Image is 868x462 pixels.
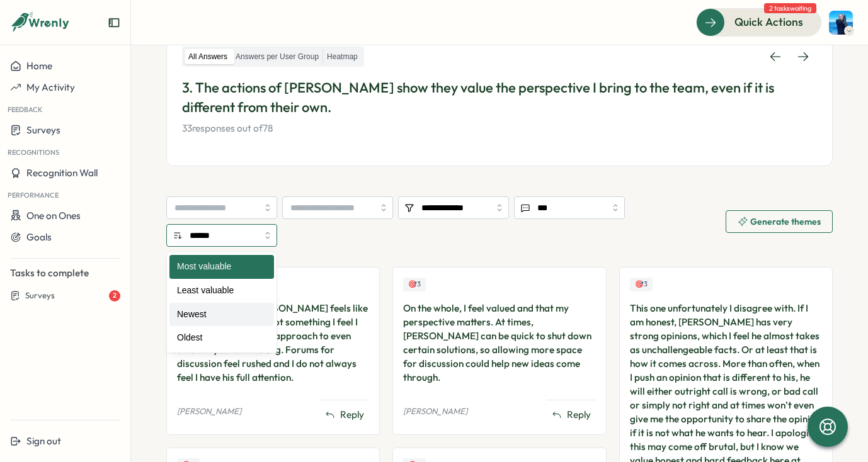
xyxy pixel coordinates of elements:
div: 2 [109,290,120,301]
p: 33 responses out of 78 [182,121,817,135]
span: Recognition Wall [26,167,98,179]
span: Sign out [26,435,61,447]
p: Tasks to complete [10,266,120,280]
button: Reply [547,405,596,424]
div: Upvotes [630,278,653,291]
span: Reply [340,408,364,422]
div: Newest [169,303,274,327]
label: Answers per User Group [232,49,323,65]
span: My Activity [26,81,75,93]
p: [PERSON_NAME] [177,406,241,417]
span: Surveys [25,290,55,301]
button: Reply [320,405,369,424]
span: Surveys [26,124,60,136]
span: Reply [567,408,591,422]
p: 3. The actions of [PERSON_NAME] show they value the perspective I bring to the team, even if it i... [182,78,817,117]
span: 2 tasks waiting [764,3,816,13]
div: Upvotes [403,278,426,291]
span: Quick Actions [734,14,803,30]
button: Generate themes [726,210,833,233]
div: On the whole, I feel valued and that my perspective matters. At times, [PERSON_NAME] can be quick... [403,301,595,385]
img: Henry Innis [829,11,853,35]
div: Most valuable [169,255,274,279]
label: Heatmap [323,49,362,65]
span: Home [26,60,52,72]
span: Goals [26,231,52,243]
label: All Answers [185,49,231,65]
button: Quick Actions [696,8,821,36]
span: One on Ones [26,210,81,222]
span: Generate themes [750,217,821,226]
div: Least valuable [169,279,274,303]
button: Expand sidebar [108,16,120,29]
p: [PERSON_NAME] [403,406,467,417]
div: Oldest [169,326,274,350]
